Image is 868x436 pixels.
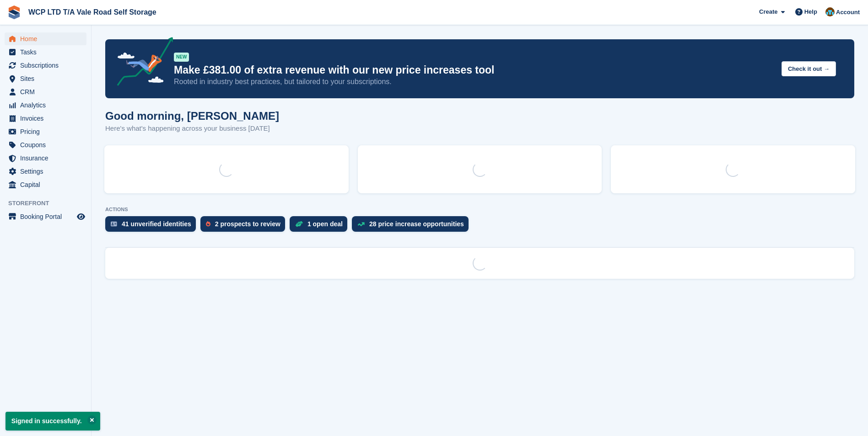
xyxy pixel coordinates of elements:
a: WCP LTD T/A Vale Road Self Storage [25,5,160,20]
span: Insurance [20,152,75,165]
span: Pricing [20,125,75,138]
a: menu [5,59,86,72]
div: 1 open deal [307,220,343,228]
button: Check it out → [782,61,836,76]
a: 28 price increase opportunities [352,216,473,236]
span: Invoices [20,112,75,125]
a: menu [5,85,86,98]
span: Settings [20,165,75,178]
a: menu [5,99,86,112]
a: menu [5,165,86,178]
span: Storefront [8,199,91,208]
img: verify_identity-adf6edd0f0f0b5bbfe63781bf79b02c33cf7c696d77639b501bdc392416b5a36.svg [111,221,117,227]
span: Subscriptions [20,59,75,72]
img: price-adjustments-announcement-icon-8257ccfd72463d97f412b2fc003d46551f7dbcb40ab6d574587a9cd5c0d94... [109,37,173,89]
a: menu [5,32,86,45]
span: Home [20,32,75,45]
a: Preview store [75,211,86,222]
span: CRM [20,85,75,98]
span: Create [759,7,777,16]
a: 41 unverified identities [105,216,200,236]
a: 1 open deal [290,216,352,236]
span: Tasks [20,46,75,58]
p: Signed in successfully. [5,412,100,431]
a: menu [5,178,86,191]
div: 28 price increase opportunities [369,220,464,228]
span: Booking Portal [20,210,75,223]
a: 2 prospects to review [200,216,290,236]
img: Kirsty williams [825,7,835,16]
a: menu [5,152,86,165]
p: Make £381.00 of extra revenue with our new price increases tool [174,64,774,77]
p: ACTIONS [105,207,854,213]
div: 41 unverified identities [122,220,191,228]
a: menu [5,138,86,151]
img: price_increase_opportunities-93ffe204e8149a01c8c9dc8f82e8f89637d9d84a8eef4429ea346261dce0b2c0.svg [357,222,365,226]
span: Help [804,7,817,16]
div: 2 prospects to review [215,220,280,228]
img: stora-icon-8386f47178a22dfd0bd8f6a31ec36ba5ce8667c1dd55bd0f319d3a0aa187defe.svg [7,5,21,19]
span: Capital [20,178,75,191]
p: Rooted in industry best practices, but tailored to your subscriptions. [174,77,774,87]
span: Coupons [20,138,75,151]
span: Sites [20,72,75,85]
img: prospect-51fa495bee0391a8d652442698ab0144808aea92771e9ea1ae160a38d050c398.svg [206,221,210,227]
a: menu [5,72,86,85]
a: menu [5,46,86,58]
h1: Good morning, [PERSON_NAME] [105,110,279,122]
a: menu [5,112,86,125]
div: NEW [174,53,189,62]
a: menu [5,125,86,138]
img: deal-1b604bf984904fb50ccaf53a9ad4b4a5d6e5aea283cecdc64d6e3604feb123c2.svg [295,221,303,227]
span: Analytics [20,99,75,112]
span: Account [836,8,860,17]
p: Here's what's happening across your business [DATE] [105,123,279,134]
a: menu [5,210,86,223]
